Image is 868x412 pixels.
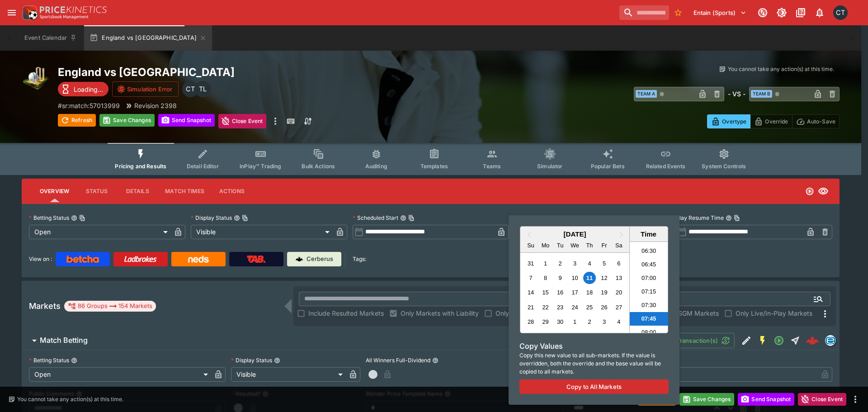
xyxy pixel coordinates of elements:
[598,316,610,328] div: Choose Friday, October 3rd, 2025
[539,316,552,328] div: Choose Monday, September 29th, 2025
[583,272,595,284] div: Choose Thursday, September 11th, 2025
[630,326,668,339] li: 08:00
[539,272,552,284] div: Choose Monday, September 8th, 2025
[524,256,626,329] div: Month September, 2025
[569,272,581,284] div: Choose Wednesday, September 10th, 2025
[630,312,668,326] li: 07:45
[583,239,595,251] div: Thursday
[520,230,629,238] h2: [DATE]
[613,301,625,313] div: Choose Saturday, September 27th, 2025
[598,239,610,251] div: Friday
[630,242,668,333] ul: Time
[598,272,610,284] div: Choose Friday, September 12th, 2025
[539,239,552,251] div: Monday
[583,286,595,298] div: Choose Thursday, September 18th, 2025
[519,351,669,376] span: Copy this new value to all sub-markets. If the value is overridden, both the override and the bas...
[539,257,552,270] div: Choose Monday, September 1st, 2025
[598,257,610,270] div: Choose Friday, September 5th, 2025
[613,257,625,270] div: Choose Saturday, September 6th, 2025
[569,286,581,298] div: Choose Wednesday, September 17th, 2025
[569,301,581,313] div: Choose Wednesday, September 24th, 2025
[554,286,566,298] div: Choose Tuesday, September 16th, 2025
[598,286,610,298] div: Choose Friday, September 19th, 2025
[521,227,536,242] button: Previous Month
[613,272,625,284] div: Choose Saturday, September 13th, 2025
[632,230,665,238] div: Time
[630,271,668,285] li: 07:00
[554,301,566,313] div: Choose Tuesday, September 23rd, 2025
[554,257,566,270] div: Choose Tuesday, September 2nd, 2025
[539,301,552,313] div: Choose Monday, September 22nd, 2025
[615,227,629,242] button: Next Month
[583,301,595,313] div: Choose Thursday, September 25th, 2025
[630,258,668,271] li: 06:45
[598,301,610,313] div: Choose Friday, September 26th, 2025
[525,286,537,298] div: Choose Sunday, September 14th, 2025
[569,257,581,270] div: Choose Wednesday, September 3rd, 2025
[630,298,668,312] li: 07:30
[630,244,668,258] li: 06:30
[554,272,566,284] div: Choose Tuesday, September 9th, 2025
[569,316,581,328] div: Choose Wednesday, October 1st, 2025
[554,239,566,251] div: Tuesday
[525,301,537,313] div: Choose Sunday, September 21st, 2025
[525,272,537,284] div: Choose Sunday, September 7th, 2025
[525,239,537,251] div: Sunday
[520,226,668,333] div: Choose Date and Time
[613,286,625,298] div: Choose Saturday, September 20th, 2025
[525,316,537,328] div: Choose Sunday, September 28th, 2025
[630,285,668,298] li: 07:15
[525,257,537,270] div: Choose Sunday, August 31st, 2025
[519,341,669,351] h6: Copy Values
[519,379,669,394] button: Copy to All Markets
[539,286,552,298] div: Choose Monday, September 15th, 2025
[613,239,625,251] div: Saturday
[569,239,581,251] div: Wednesday
[583,316,595,328] div: Choose Thursday, October 2nd, 2025
[583,257,595,270] div: Choose Thursday, September 4th, 2025
[554,316,566,328] div: Choose Tuesday, September 30th, 2025
[613,316,625,328] div: Choose Saturday, October 4th, 2025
